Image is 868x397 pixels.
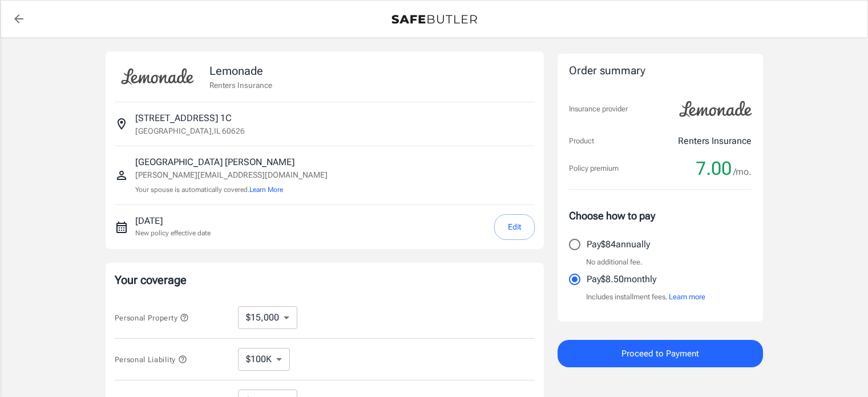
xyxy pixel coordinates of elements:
a: back to quotes [7,7,30,30]
p: Lemonade [209,62,272,79]
svg: Insured address [115,117,128,131]
span: Personal Property [115,314,189,322]
p: [PERSON_NAME][EMAIL_ADDRESS][DOMAIN_NAME] [135,169,328,181]
div: Order summary [569,63,752,79]
p: Choose how to pay [569,208,752,223]
button: Learn more [669,291,705,303]
button: Personal Property [115,311,189,324]
p: Product [569,135,594,147]
p: Includes installment fees. [586,291,705,303]
p: [DATE] [135,214,211,228]
span: Proceed to Payment [621,346,699,361]
img: Lemonade [673,93,758,125]
p: [GEOGRAPHIC_DATA] , IL 60626 [135,125,245,137]
img: Back to quotes [391,15,477,24]
p: Your spouse is automatically covered. [135,185,328,195]
p: Renters Insurance [209,79,272,91]
p: New policy effective date [135,228,211,238]
p: No additional fee. [586,256,643,268]
p: Insurance provider [569,103,628,115]
span: Personal Liability [115,355,187,364]
button: Personal Liability [115,352,187,366]
p: Pay $84 annually [587,238,650,251]
button: Edit [494,214,535,240]
p: [STREET_ADDRESS] 1C [135,111,232,125]
button: Learn More [249,185,283,195]
p: Pay $8.50 monthly [587,272,656,286]
p: Your coverage [115,272,535,288]
img: Lemonade [115,61,200,93]
p: Renters Insurance [678,134,752,148]
span: /mo. [733,164,752,180]
p: Policy premium [569,163,619,174]
button: Proceed to Payment [558,340,763,367]
svg: New policy start date [115,220,128,234]
svg: Insured person [115,169,128,182]
span: 7.00 [696,157,732,180]
p: [GEOGRAPHIC_DATA] [PERSON_NAME] [135,155,328,169]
